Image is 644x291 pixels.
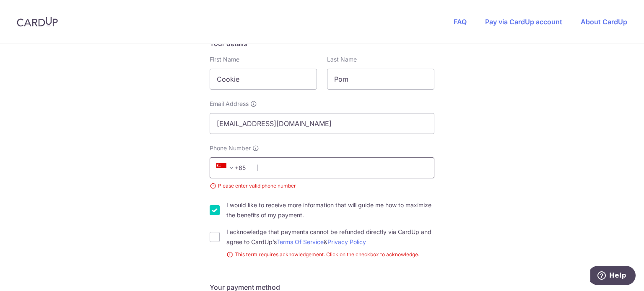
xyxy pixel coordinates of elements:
a: Privacy Policy [327,238,366,245]
label: First Name [210,55,239,64]
span: +65 [216,163,236,173]
a: About CardUp [581,18,627,26]
label: I acknowledge that payments cannot be refunded directly via CardUp and agree to CardUp’s & [226,227,434,247]
a: Pay via CardUp account [485,18,562,26]
span: Email Address [210,100,249,108]
img: CardUp [17,17,58,27]
a: Terms Of Service [276,238,324,245]
label: I would like to receive more information that will guide me how to maximize the benefits of my pa... [226,200,434,220]
input: Last name [327,69,434,90]
span: +65 [214,163,252,173]
span: Phone Number [210,144,251,152]
small: Please enter valid phone number [210,182,434,190]
input: Email address [210,113,434,134]
label: Last Name [327,55,357,64]
a: FAQ [454,18,467,26]
small: This term requires acknowledgement. Click on the checkbox to acknowledge. [226,250,434,259]
input: First name [210,69,317,90]
iframe: Opens a widget where you can find more information [590,266,636,287]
